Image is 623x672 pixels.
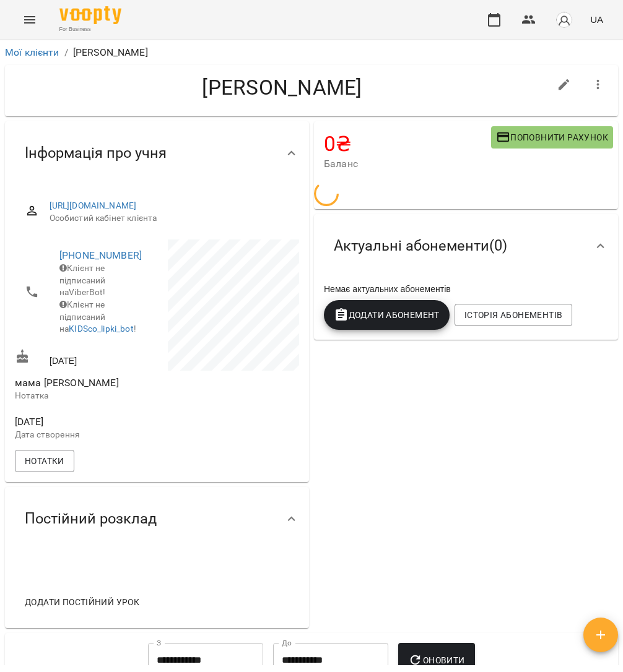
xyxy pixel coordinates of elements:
button: UA [585,8,608,31]
p: Дата створення [15,429,155,441]
p: Нотатка [15,390,155,402]
div: [DATE] [12,347,157,369]
div: Постійний розклад [5,487,309,551]
span: [DATE] [15,415,155,429]
span: UA [590,13,603,26]
a: [URL][DOMAIN_NAME] [50,200,137,210]
span: Актуальні абонементи ( 0 ) [334,236,507,256]
span: Додати постійний урок [25,595,139,610]
span: Історія абонементів [464,308,562,322]
a: Мої клієнти [5,46,59,58]
span: Особистий кабінет клієнта [50,212,289,225]
button: Menu [15,5,45,35]
span: мама [PERSON_NAME] [15,377,119,389]
img: Voopty Logo [59,6,121,24]
span: For Business [59,25,121,33]
h4: 0 ₴ [324,131,491,157]
span: Додати Абонемент [334,308,440,322]
h4: [PERSON_NAME] [15,75,549,100]
span: Клієнт не підписаний на ! [59,299,136,334]
span: Постійний розклад [25,509,157,528]
nav: breadcrumb [5,45,618,60]
button: Додати постійний урок [20,591,144,613]
span: Клієнт не підписаний на ViberBot! [59,263,106,297]
div: Немає актуальних абонементів [321,280,611,298]
img: avatar_s.png [555,11,573,28]
li: / [64,45,68,60]
p: [PERSON_NAME] [73,45,148,60]
span: Поповнити рахунок [496,130,608,145]
button: Історія абонементів [455,304,572,326]
button: Поповнити рахунок [491,126,613,149]
span: Інформація про учня [25,144,167,163]
button: Нотатки [15,450,74,472]
a: [PHONE_NUMBER] [59,249,142,261]
a: KIDSco_lipki_bot [69,324,133,334]
span: Нотатки [25,454,64,468]
span: Баланс [324,157,491,171]
button: Додати Абонемент [324,300,450,330]
div: Інформація про учня [5,121,309,185]
span: Оновити [408,653,464,668]
div: Актуальні абонементи(0) [314,214,618,278]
